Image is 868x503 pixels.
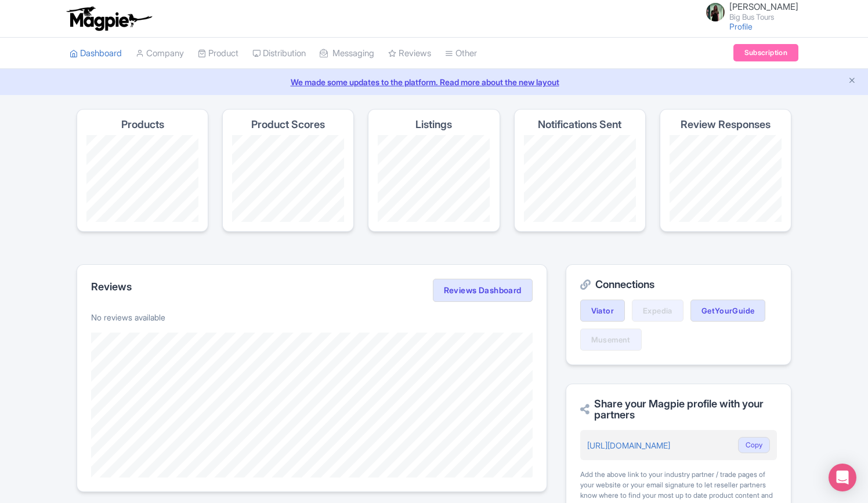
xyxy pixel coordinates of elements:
[121,119,164,130] h4: Products
[445,38,477,70] a: Other
[587,440,670,450] a: [URL][DOMAIN_NAME]
[415,119,452,130] h4: Listings
[829,464,856,491] div: Open Intercom Messenger
[580,300,625,322] a: Viator
[388,38,431,70] a: Reviews
[198,38,238,70] a: Product
[632,300,683,322] a: Expedia
[91,311,533,323] p: No reviews available
[681,119,771,130] h4: Review Responses
[690,300,766,322] a: GetYourGuide
[580,279,777,290] h2: Connections
[706,3,725,21] img: guwzfdpzskbxeh7o0zzr.jpg
[729,13,798,21] small: Big Bus Tours
[729,21,753,31] a: Profile
[733,44,798,61] a: Subscription
[64,6,154,31] img: logo-ab69f6fb50320c5b225c76a69d11143b.png
[7,76,861,88] a: We made some updates to the platform. Read more about the new layout
[252,38,306,70] a: Distribution
[70,38,122,70] a: Dashboard
[433,279,533,302] a: Reviews Dashboard
[251,119,325,130] h4: Product Scores
[580,329,642,351] a: Musement
[91,281,132,293] h2: Reviews
[580,398,777,421] h2: Share your Magpie profile with your partners
[729,1,798,12] span: [PERSON_NAME]
[699,2,798,21] a: [PERSON_NAME] Big Bus Tours
[136,38,184,70] a: Company
[848,75,856,88] button: Close announcement
[320,38,374,70] a: Messaging
[738,437,770,453] button: Copy
[538,119,621,130] h4: Notifications Sent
